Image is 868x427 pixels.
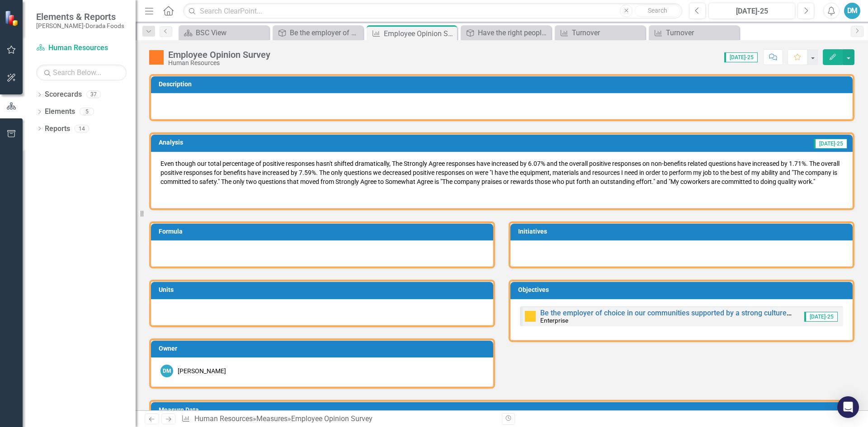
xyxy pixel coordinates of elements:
div: Employee Opinion Survey [291,414,373,423]
div: [PERSON_NAME] [178,366,226,375]
div: Turnover [572,27,643,38]
span: [DATE]-25 [804,312,838,322]
h3: Formula [159,228,489,235]
h3: Units [159,286,489,293]
div: Open Intercom Messenger [837,396,859,418]
div: BSC View [196,27,267,38]
button: DM [844,3,860,19]
a: Reports [45,124,70,134]
a: Be the employer of choice in our communities supported by a strong culture which emphasizes integ... [275,27,361,38]
a: Measures [256,414,288,423]
p: Even though our total percentage of positive responses hasn't shifted dramatically, The Strongly ... [160,159,843,188]
a: Turnover [651,27,737,38]
input: Search ClearPoint... [183,3,682,19]
a: Elements [45,107,75,117]
span: Elements & Reports [36,11,124,22]
div: Employee Opinion Survey [384,28,455,39]
a: Scorecards [45,89,82,100]
h3: Description [159,81,848,88]
div: Turnover [666,27,737,38]
a: Human Resources [194,414,253,423]
h3: Initiatives [518,228,848,235]
a: Human Resources [36,43,127,53]
span: [DATE]-25 [814,139,847,149]
a: Turnover [557,27,643,38]
img: Caution [525,311,536,322]
div: 5 [80,108,94,116]
a: BSC View [181,27,267,38]
input: Search Below... [36,65,127,80]
button: Search [635,5,680,17]
div: Be the employer of choice in our communities supported by a strong culture which emphasizes integ... [290,27,361,38]
small: Enterprise [540,317,568,324]
span: Search [648,7,667,14]
small: [PERSON_NAME]-Dorada Foods [36,22,124,29]
a: Have the right people, with the right skills, in all positions through effective hiring, onboardi... [463,27,549,38]
span: [DATE]-25 [724,52,758,62]
div: Have the right people, with the right skills, in all positions through effective hiring, onboardi... [478,27,549,38]
div: [DATE]-25 [712,6,792,17]
h3: Analysis [159,139,445,146]
div: Employee Opinion Survey [168,50,270,60]
img: ClearPoint Strategy [5,10,20,26]
h3: Measure Data [159,407,848,413]
div: 37 [86,91,101,99]
h3: Owner [159,345,489,352]
h3: Objectives [518,286,848,293]
button: [DATE]-25 [708,3,795,19]
div: DM [160,365,173,377]
img: Warning [149,50,164,65]
div: 14 [75,125,89,132]
div: Human Resources [168,60,270,66]
div: » » [181,414,495,424]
